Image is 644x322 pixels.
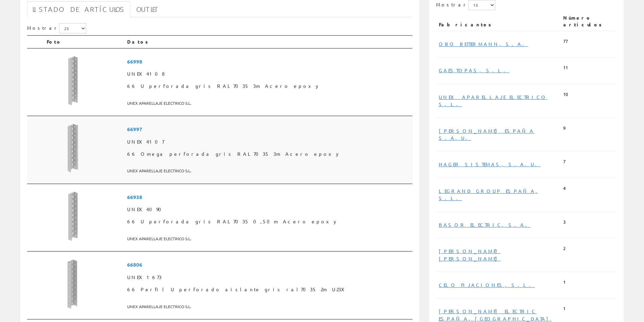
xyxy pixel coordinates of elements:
[439,188,538,201] a: LEGRAND GROUP ESPAÑA, S.L.
[127,68,410,80] span: UNEX4108
[563,91,568,98] span: 10
[439,308,552,321] a: [PERSON_NAME] ELECTRIC ESPAÑA, [GEOGRAPHIC_DATA]
[127,271,410,283] span: UNEX1673
[127,165,410,176] span: UNEX APARELLAJE ELECTRICO S.L.
[124,35,412,48] th: Datos
[439,94,547,107] a: UNEX APARELLAJE ELECTRICO S.L.
[127,283,410,296] span: 66 Perfil U perforado aislante gris ral7035 2m U23X
[127,191,410,203] span: 66938
[563,185,566,192] span: 4
[563,65,568,71] span: 11
[436,12,560,31] th: Fabricantes
[560,12,617,31] th: Número artículos
[127,301,410,312] span: UNEX APARELLAJE ELECTRICO S.L.
[439,161,541,167] a: HAGER SISTEMAS, S.A.U.
[127,216,410,228] span: 66 U perforada gris RAL7035 0,50m Acero epoxy
[27,23,86,33] label: Mostrar
[127,258,410,271] span: 66806
[131,1,164,17] a: Outlet
[563,245,566,252] span: 2
[127,55,410,68] span: 66998
[47,191,97,242] img: Foto artículo 66 U perforada gris RAL7035 0,50m Acero epoxy (150x150)
[563,279,566,286] span: 1
[439,67,509,73] a: GAESTOPAS, S.L.
[563,158,566,165] span: 7
[563,305,566,312] span: 1
[27,1,130,17] a: Listado de artículos
[59,23,86,33] select: Mostrar
[563,125,566,131] span: 9
[127,98,410,109] span: UNEX APARELLAJE ELECTRICO S.L.
[127,123,410,135] span: 66997
[439,222,531,228] a: BASOR ELECTRIC, S.A.
[44,35,124,48] th: Foto
[439,128,534,141] a: [PERSON_NAME] ESPAÑA S.A.U.
[439,41,528,47] a: OBO BETTERMANN, S.A.
[127,203,410,216] span: UNEX4090
[439,282,535,288] a: CELO FIJACIONES, S.L.
[127,80,410,92] span: 66 U perforada gris RAL7035 3m Acero epoxy
[563,219,566,225] span: 3
[563,38,568,45] span: 77
[47,123,97,174] img: Foto artículo 66 Omega perforada gris RAL7035 3m Acero epoxy (150x150)
[127,148,410,160] span: 66 Omega perforada gris RAL7035 3m Acero epoxy
[439,248,501,261] a: [PERSON_NAME] [PERSON_NAME]
[127,136,410,148] span: UNEX4107
[127,233,410,244] span: UNEX APARELLAJE ELECTRICO S.L.
[47,55,97,106] img: Foto artículo 66 U perforada gris RAL7035 3m Acero epoxy (150x150)
[47,258,97,309] img: Foto artículo 66 Perfil U perforado aislante gris ral7035 2m U23X (150x150)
